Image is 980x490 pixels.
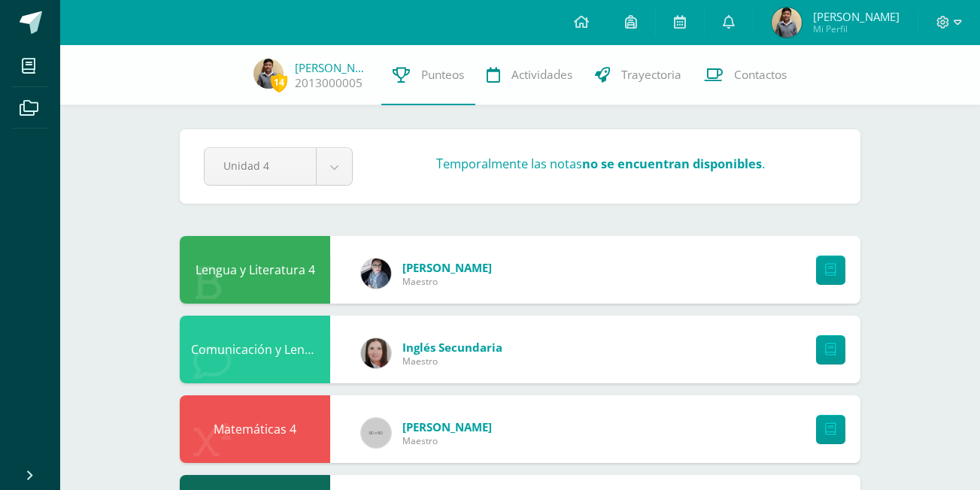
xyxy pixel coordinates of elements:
img: bf00ad4b9777a7f8f898b3ee4dd5af5c.png [253,59,284,89]
a: Contactos [693,45,798,105]
div: Matemáticas 4 [180,395,330,463]
span: [PERSON_NAME] [402,260,492,275]
span: Contactos [734,67,787,83]
span: Actividades [511,67,572,83]
div: Comunicación y Lenguaje L3 Inglés [180,316,330,383]
h3: Temporalmente las notas . [436,156,765,172]
span: Maestro [402,275,492,288]
img: bf00ad4b9777a7f8f898b3ee4dd5af5c.png [772,8,802,38]
img: 60x60 [361,418,391,448]
div: Lengua y Literatura 4 [180,236,330,304]
span: Maestro [402,355,502,367]
a: [PERSON_NAME] [295,60,370,75]
span: [PERSON_NAME] [402,419,492,434]
span: 14 [271,73,287,92]
img: 702136d6d401d1cd4ce1c6f6778c2e49.png [361,259,391,289]
strong: no se encuentran disponibles [582,156,762,172]
span: Punteos [421,67,464,83]
a: Punteos [381,45,475,105]
span: Mi Perfil [813,23,900,35]
a: Unidad 4 [205,148,352,185]
a: Trayectoria [584,45,693,105]
a: Actividades [475,45,584,105]
span: Unidad 4 [223,148,297,183]
span: Maestro [402,434,492,447]
a: 2013000005 [295,75,363,91]
span: Inglés Secundaria [402,340,502,355]
img: 8af0450cf43d44e38c4a1497329761f3.png [361,338,391,368]
span: Trayectoria [621,67,681,83]
span: [PERSON_NAME] [813,9,900,24]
